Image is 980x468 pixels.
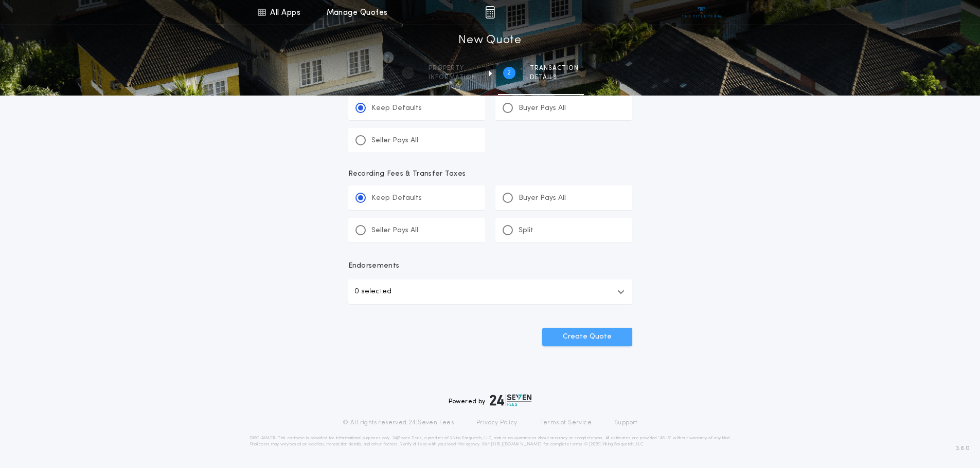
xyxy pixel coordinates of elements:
[519,226,533,236] p: Split
[540,419,592,427] a: Terms of Service
[429,64,476,72] span: Property
[490,394,532,406] img: logo
[250,435,731,447] p: DISCLAIMER: This estimate is provided for informational purposes only. 24|Seven Fees, a product o...
[519,193,566,203] p: Buyer Pays All
[429,73,476,82] span: information
[519,103,566,114] p: Buyer Pays All
[348,169,632,179] p: Recording Fees & Transfer Taxes
[476,419,518,427] a: Privacy Policy
[530,64,579,72] span: Transaction
[371,226,418,236] p: Seller Pays All
[354,286,391,298] p: 0 selected
[343,419,454,427] p: © All rights reserved. 24|Seven Fees
[348,279,632,304] button: 0 selected
[458,32,521,49] h1: New Quote
[371,103,422,114] p: Keep Defaults
[371,136,418,146] p: Seller Pays All
[485,6,495,18] img: img
[530,73,579,82] span: details
[542,328,632,346] button: Create Quote
[956,444,970,453] span: 3.8.0
[371,193,422,203] p: Keep Defaults
[614,419,637,427] a: Support
[449,394,532,406] div: Powered by
[507,69,511,77] h2: 2
[348,261,632,271] p: Endorsements
[682,7,721,17] img: vs-icon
